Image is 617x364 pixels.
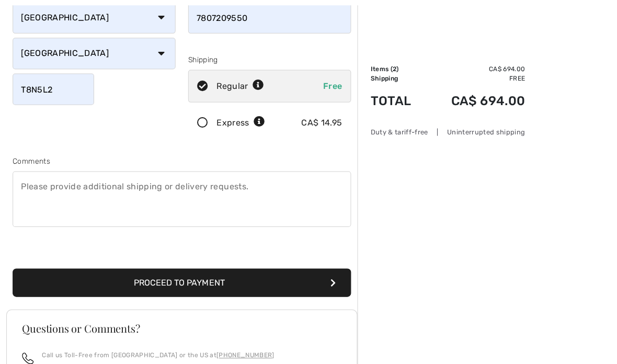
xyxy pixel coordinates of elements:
[22,351,33,362] img: call
[300,116,340,129] div: CA$ 14.95
[215,116,263,129] div: Express
[13,267,349,295] button: Proceed to Payment
[369,73,423,83] td: Shipping
[369,83,423,118] td: Total
[13,155,349,166] div: Comments
[423,64,522,73] td: CA$ 694.00
[391,65,394,72] span: 2
[215,350,273,357] a: [PHONE_NUMBER]
[369,64,423,73] td: Items ( )
[322,81,340,90] span: Free
[22,322,340,332] h3: Questions or Comments?
[423,73,522,83] td: Free
[42,349,273,358] p: Call us Toll-Free from [GEOGRAPHIC_DATA] or the US at
[187,2,349,33] input: Mobile
[13,73,94,105] input: Zip/Postal Code
[215,79,262,92] div: Regular
[423,83,522,118] td: CA$ 694.00
[369,127,522,136] div: Duty & tariff-free | Uninterrupted shipping
[187,54,349,65] div: Shipping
